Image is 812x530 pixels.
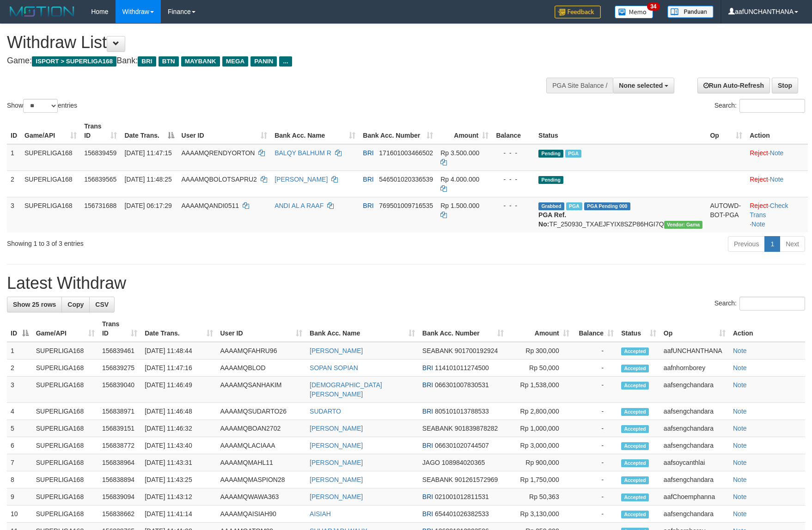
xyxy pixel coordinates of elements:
[32,359,98,377] td: SUPERLIGA168
[647,2,659,11] span: 34
[32,454,98,471] td: SUPERLIGA168
[32,488,98,506] td: SUPERLIGA168
[7,471,32,488] td: 8
[422,364,433,372] span: BRI
[573,488,617,506] td: -
[7,5,77,18] img: MOTION_logo.png
[455,425,498,432] span: Copy 901839878282 to clipboard
[437,118,492,144] th: Amount: activate to sort column ascending
[565,150,581,158] span: Marked by aafsengchandara
[121,118,177,144] th: Date Trans.: activate to sort column descending
[733,510,747,518] a: Note
[217,316,306,342] th: User ID: activate to sort column ascending
[217,454,306,471] td: AAAAMQMAHL11
[621,459,649,467] span: Accepted
[7,144,21,171] td: 1
[7,420,32,437] td: 5
[21,197,80,232] td: SUPERLIGA168
[7,506,32,523] td: 10
[7,118,21,144] th: ID
[275,149,331,157] a: BALQY BALHUM R
[455,347,498,354] span: Copy 901700192924 to clipboard
[538,150,563,158] span: Pending
[660,359,729,377] td: aafnhornborey
[32,420,98,437] td: SUPERLIGA168
[739,99,805,113] input: Search:
[32,471,98,488] td: SUPERLIGA168
[80,118,121,144] th: Trans ID: activate to sort column ascending
[507,342,573,359] td: Rp 300,000
[217,377,306,403] td: AAAAMQSANHAKIM
[7,342,32,359] td: 1
[746,144,808,171] td: ·
[98,316,141,342] th: Trans ID: activate to sort column ascending
[306,316,419,342] th: Bank Acc. Name: activate to sort column ascending
[733,442,747,449] a: Note
[621,442,649,450] span: Accepted
[573,420,617,437] td: -
[422,425,453,432] span: SEABANK
[621,382,649,390] span: Accepted
[98,454,141,471] td: 156838964
[492,118,535,144] th: Balance
[279,56,292,67] span: ...
[7,454,32,471] td: 7
[435,381,489,389] span: Copy 066301007830531 to clipboard
[141,506,216,523] td: [DATE] 11:41:14
[733,364,747,372] a: Note
[7,56,532,66] h4: Game: Bank:
[7,377,32,403] td: 3
[98,342,141,359] td: 156839461
[422,408,433,415] span: BRI
[61,297,90,312] a: Copy
[573,359,617,377] td: -
[772,78,798,93] a: Stop
[98,403,141,420] td: 156838971
[310,425,363,432] a: [PERSON_NAME]
[573,471,617,488] td: -
[507,403,573,420] td: Rp 2,800,000
[617,316,660,342] th: Status: activate to sort column ascending
[440,202,479,209] span: Rp 1.500.000
[32,316,98,342] th: Game/API: activate to sort column ascending
[573,403,617,420] td: -
[496,175,531,184] div: - - -
[621,511,649,518] span: Accepted
[32,437,98,454] td: SUPERLIGA168
[440,149,479,157] span: Rp 3.500.000
[217,488,306,506] td: AAAAMQWAWA363
[538,202,564,210] span: Grabbed
[84,149,116,157] span: 156839459
[621,476,649,484] span: Accepted
[21,144,80,171] td: SUPERLIGA168
[455,476,498,483] span: Copy 901261572969 to clipboard
[621,425,649,433] span: Accepted
[310,347,363,354] a: [PERSON_NAME]
[141,316,216,342] th: Date Trans.: activate to sort column ascending
[739,297,805,311] input: Search:
[507,359,573,377] td: Rp 50,000
[222,56,249,67] span: MEGA
[573,342,617,359] td: -
[310,364,358,372] a: SOPAN SOPIAN
[706,197,746,232] td: AUTOWD-BOT-PGA
[275,202,324,209] a: ANDI AL A RAAF
[32,403,98,420] td: SUPERLIGA168
[310,459,363,466] a: [PERSON_NAME]
[7,171,21,197] td: 2
[98,359,141,377] td: 156839275
[764,236,780,252] a: 1
[422,442,433,449] span: BRI
[714,297,805,311] label: Search:
[535,197,706,232] td: TF_250930_TXAEJFYIX8SZP86HGI7Q
[182,176,257,183] span: AAAAMQBOLOTSAPRU2
[21,118,80,144] th: Game/API: activate to sort column ascending
[615,6,653,18] img: Button%20Memo.svg
[141,471,216,488] td: [DATE] 11:43:25
[435,408,489,415] span: Copy 805101013788533 to clipboard
[435,493,489,500] span: Copy 021001012811531 to clipboard
[7,359,32,377] td: 2
[733,476,747,483] a: Note
[217,506,306,523] td: AAAAMQAISIAH90
[619,82,663,89] span: None selected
